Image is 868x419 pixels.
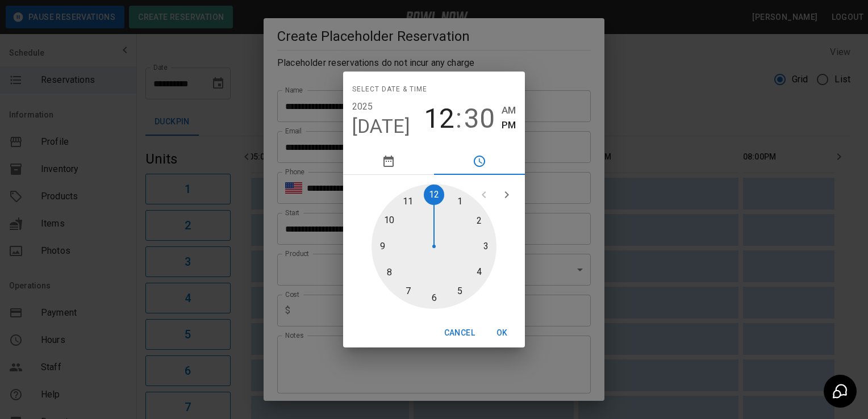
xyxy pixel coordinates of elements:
button: 2025 [352,99,373,115]
button: OK [484,322,520,343]
button: [DATE] [352,115,411,139]
button: AM [502,103,516,118]
button: PM [502,118,516,133]
button: pick date [343,148,434,175]
span: Select date & time [352,81,427,99]
button: pick time [434,148,525,175]
button: 30 [464,103,495,135]
button: Cancel [440,322,479,343]
button: 12 [424,103,454,135]
span: : [456,103,462,135]
button: open next view [495,183,518,206]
